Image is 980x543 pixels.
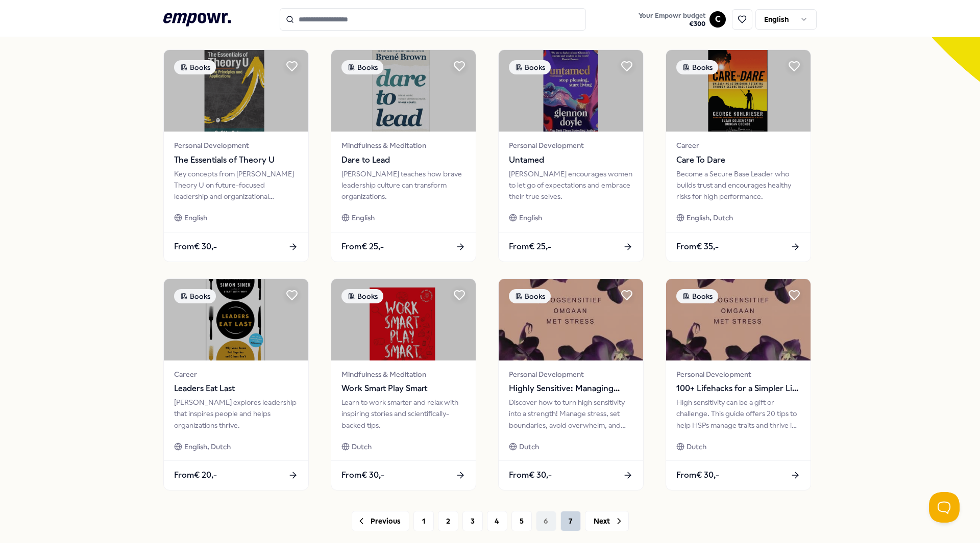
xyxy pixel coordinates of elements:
[676,60,718,74] div: Books
[163,49,309,262] a: package imageBooksPersonal DevelopmentThe Essentials of Theory UKey concepts from [PERSON_NAME] T...
[352,212,375,223] span: English
[509,289,551,303] div: Books
[509,369,633,380] span: Personal Development
[174,369,298,380] span: Career
[163,278,309,490] a: package imageBooksCareerLeaders Eat Last[PERSON_NAME] explores leadership that inspires people an...
[929,492,960,523] iframe: Help Scout Beacon - Open
[509,240,551,253] span: From € 25,-
[341,140,465,151] span: Mindfulness & Meditation
[676,140,800,151] span: Career
[498,278,644,490] a: package imageBooksPersonal DevelopmentHighly Sensitive: Managing StressDiscover how to turn high ...
[666,49,811,262] a: package imageBooksCareerCare To DareBecome a Secure Base Leader who builds trust and encourages h...
[676,168,800,202] div: Become a Secure Base Leader who builds trust and encourages healthy risks for high performance.
[509,397,633,431] div: Discover how to turn high sensitivity into a strength! Manage stress, set boundaries, avoid overw...
[519,212,542,223] span: English
[341,240,384,253] span: From € 25,-
[676,469,719,482] span: From € 30,-
[487,511,507,531] button: 4
[676,397,800,431] div: High sensitivity can be a gift or challenge. This guide offers 20 tips to help HSPs manage traits...
[341,397,465,431] div: Learn to work smarter and relax with inspiring stories and scientifically-backed tips.
[174,60,216,74] div: Books
[341,289,383,303] div: Books
[519,441,539,452] span: Dutch
[498,49,644,262] a: package imageBooksPersonal DevelopmentUntamed[PERSON_NAME] encourages women to let go of expectat...
[438,511,458,531] button: 2
[634,9,709,30] a: Your Empowr budget€300
[352,511,409,531] button: Previous
[509,168,633,202] div: [PERSON_NAME] encourages women to let go of expectations and embrace their true selves.
[666,50,811,132] img: package image
[331,278,476,490] a: package imageBooksMindfulness & MeditationWork Smart Play SmartLearn to work smarter and relax wi...
[560,511,581,531] button: 7
[509,469,552,482] span: From € 30,-
[687,441,706,452] span: Dutch
[341,369,465,380] span: Mindfulness & Meditation
[280,8,586,31] input: Search for products, categories or subcategories
[511,511,532,531] button: 5
[184,441,231,452] span: English, Dutch
[331,279,476,360] img: package image
[639,12,705,20] span: Your Empowr budget
[174,168,298,202] div: Key concepts from [PERSON_NAME] Theory U on future-focused leadership and organizational renewal.
[499,279,643,360] img: package image
[676,289,718,303] div: Books
[509,153,633,167] span: Untamed
[331,49,476,262] a: package imageBooksMindfulness & MeditationDare to Lead[PERSON_NAME] teaches how brave leadership ...
[164,50,308,132] img: package image
[341,153,465,167] span: Dare to Lead
[676,240,719,253] span: From € 35,-
[413,511,434,531] button: 1
[636,10,707,30] button: Your Empowr budget€300
[174,240,217,253] span: From € 30,-
[341,60,383,74] div: Books
[676,153,800,167] span: Care To Dare
[174,153,298,167] span: The Essentials of Theory U
[687,212,733,223] span: English, Dutch
[341,382,465,395] span: Work Smart Play Smart
[174,289,216,303] div: Books
[709,11,726,28] button: C
[174,382,298,395] span: Leaders Eat Last
[509,140,633,151] span: Personal Development
[174,469,217,482] span: From € 20,-
[174,140,298,151] span: Personal Development
[341,469,384,482] span: From € 30,-
[639,20,705,28] span: € 300
[164,279,308,360] img: package image
[666,279,811,360] img: package image
[509,60,551,74] div: Books
[676,382,800,395] span: 100+ Lifehacks for a Simpler Life with High Sensitivity
[499,50,643,132] img: package image
[184,212,207,223] span: English
[331,50,476,132] img: package image
[666,278,811,490] a: package imageBooksPersonal Development100+ Lifehacks for a Simpler Life with High SensitivityHigh...
[341,168,465,202] div: [PERSON_NAME] teaches how brave leadership culture can transform organizations.
[509,382,633,395] span: Highly Sensitive: Managing Stress
[676,369,800,380] span: Personal Development
[174,397,298,431] div: [PERSON_NAME] explores leadership that inspires people and helps organizations thrive.
[352,441,372,452] span: Dutch
[462,511,483,531] button: 3
[585,511,629,531] button: Next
